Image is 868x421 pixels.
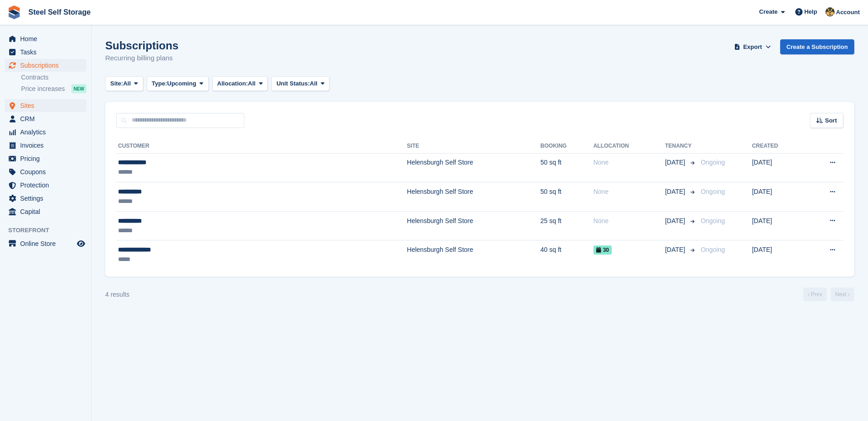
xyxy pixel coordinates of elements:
[5,32,86,45] a: menu
[5,152,86,165] a: menu
[20,99,75,112] span: Sites
[152,79,167,88] span: Type:
[593,245,612,255] span: 30
[752,153,804,182] td: [DATE]
[803,288,827,301] a: Previous
[5,179,86,192] a: menu
[759,7,777,16] span: Create
[665,216,687,226] span: [DATE]
[105,53,178,64] p: Recurring billing plans
[825,116,837,125] span: Sort
[593,158,665,167] div: None
[20,237,75,250] span: Online Store
[20,126,75,139] span: Analytics
[407,211,540,240] td: Helensburgh Self Store
[665,158,687,167] span: [DATE]
[593,139,665,154] th: Allocation
[752,211,804,240] td: [DATE]
[20,112,75,125] span: CRM
[701,188,725,195] span: Ongoing
[5,112,86,125] a: menu
[310,79,318,88] span: All
[780,39,854,54] a: Create a Subscription
[540,182,593,212] td: 50 sq ft
[75,238,86,249] a: Preview store
[540,153,593,182] td: 50 sq ft
[20,205,75,218] span: Capital
[217,79,248,88] span: Allocation:
[8,226,91,235] span: Storefront
[21,73,86,82] a: Contracts
[752,182,804,212] td: [DATE]
[20,32,75,45] span: Home
[276,79,310,88] span: Unit Status:
[212,76,268,91] button: Allocation: All
[836,8,860,17] span: Account
[105,290,129,299] div: 4 results
[110,79,123,88] span: Site:
[752,139,804,154] th: Created
[593,187,665,197] div: None
[248,79,256,88] span: All
[271,76,329,91] button: Unit Status: All
[5,165,86,178] a: menu
[701,217,725,224] span: Ongoing
[5,192,86,205] a: menu
[407,139,540,154] th: Site
[5,126,86,139] a: menu
[804,7,817,16] span: Help
[540,211,593,240] td: 25 sq ft
[593,216,665,226] div: None
[167,79,196,88] span: Upcoming
[5,237,86,250] a: menu
[830,288,854,301] a: Next
[25,5,94,20] a: Steel Self Storage
[733,39,773,54] button: Export
[752,240,804,269] td: [DATE]
[743,43,762,52] span: Export
[105,76,143,91] button: Site: All
[105,39,178,52] h1: Subscriptions
[407,182,540,212] td: Helensburgh Self Store
[20,46,75,59] span: Tasks
[147,76,209,91] button: Type: Upcoming
[5,99,86,112] a: menu
[407,153,540,182] td: Helensburgh Self Store
[665,139,697,154] th: Tenancy
[20,139,75,152] span: Invoices
[21,84,86,94] a: Price increases NEW
[701,159,725,166] span: Ongoing
[5,205,86,218] a: menu
[5,46,86,59] a: menu
[701,246,725,253] span: Ongoing
[665,187,687,197] span: [DATE]
[20,179,75,192] span: Protection
[7,5,21,19] img: stora-icon-8386f47178a22dfd0bd8f6a31ec36ba5ce8667c1dd55bd0f319d3a0aa187defe.svg
[540,240,593,269] td: 40 sq ft
[801,288,856,301] nav: Page
[20,59,75,72] span: Subscriptions
[665,245,687,255] span: [DATE]
[5,139,86,152] a: menu
[540,139,593,154] th: Booking
[20,152,75,165] span: Pricing
[71,84,86,93] div: NEW
[825,7,835,16] img: James Steel
[407,240,540,269] td: Helensburgh Self Store
[20,192,75,205] span: Settings
[5,59,86,72] a: menu
[20,165,75,178] span: Coupons
[123,79,131,88] span: All
[116,139,407,154] th: Customer
[21,85,65,93] span: Price increases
